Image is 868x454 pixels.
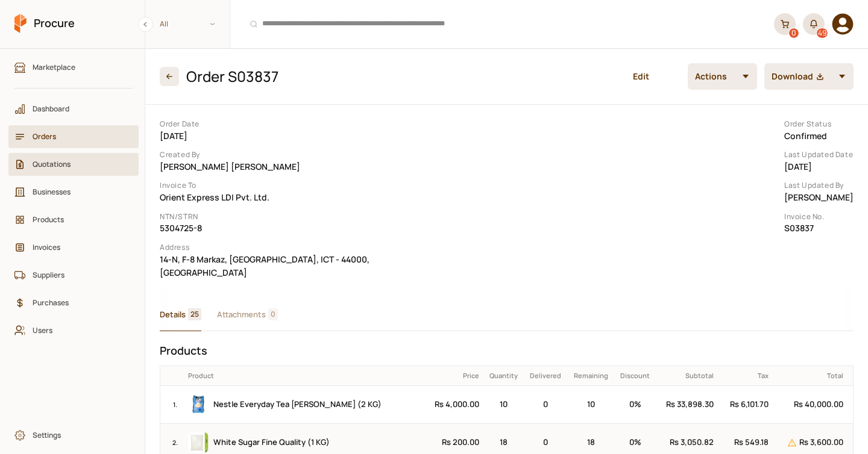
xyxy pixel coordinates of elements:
a: Nestle Everyday Tea [PERSON_NAME] (2 KG) [188,394,421,415]
span: Businesses [33,186,123,197]
a: Businesses [8,181,139,204]
a: Orders [8,125,139,148]
th: Subtotal [656,366,718,385]
a: Purchases [8,291,139,314]
th: Total [773,366,854,385]
div: 49 [817,28,828,38]
dd: Orient Express LDI Pvt. Ltd. [160,191,401,204]
th: Remaining [567,366,614,385]
dd: S03837 [784,222,854,235]
span: Users [33,325,123,336]
a: Suppliers [8,264,139,287]
div: 0 [789,28,799,38]
span: Suppliers [33,269,123,281]
span: Dashboard [33,103,123,114]
td: 0 [524,385,568,423]
span: Procure [34,16,75,31]
dt: Created By [160,150,401,160]
dd: [DATE] [160,129,401,143]
span: 0 [268,308,278,320]
a: Quotations [8,153,139,176]
th: Product [184,366,425,385]
a: White Sugar Fine Quality (1 KG) [188,432,421,453]
th: Discount [614,366,656,385]
span: Attachments [217,308,266,321]
div: Rs 3,600.00 [777,434,843,452]
dt: Order Status [784,119,854,129]
dt: Address [160,243,401,253]
span: Orders [33,131,123,142]
td: 10 [483,385,524,423]
span: Marketplace [33,61,123,73]
span: Quotations [33,158,123,170]
dt: Last Updated By [784,181,854,191]
th: Price [425,366,483,385]
span: Purchases [33,297,123,308]
a: Marketplace [8,56,139,79]
dt: Last Updated Date [784,150,854,160]
div: Rs 40,000.00 [777,398,843,411]
dt: NTN/STRN [160,212,401,222]
a: Dashboard [8,98,139,120]
span: Details [160,308,186,321]
small: 1 . [173,400,177,409]
dd: [PERSON_NAME] [784,191,854,204]
small: 2 . [172,438,178,447]
a: Products [8,208,139,231]
th: Delivered [524,366,568,385]
span: Download [772,70,813,82]
h3: Products [160,343,854,358]
span: White Sugar Fine Quality (1 KG) [213,437,330,447]
span: Settings [33,429,123,441]
button: Download [764,63,831,90]
a: Users [8,319,139,342]
a: 0 [774,13,796,35]
dt: Invoice No. [784,212,854,222]
input: Products, Businesses, Users, Suppliers, Orders, and Purchases [237,9,767,39]
td: Rs 33,898.30 [656,385,718,423]
dt: Invoice To [160,181,401,191]
span: Products [33,214,123,225]
dd: Confirmed [784,129,854,143]
a: Procure [14,14,75,34]
a: Settings [8,424,139,447]
span: Nestle Everyday Tea [PERSON_NAME] (2 KG) [213,399,382,409]
th: Tax [718,366,773,385]
dt: Order Date [160,119,401,129]
span: 25 [188,308,201,320]
dd: 5304725-8 [160,222,401,235]
button: 49 [803,13,825,35]
h2: Order S03837 [186,66,278,87]
td: Rs 6,101.70 [718,385,773,423]
dd: [PERSON_NAME] [PERSON_NAME] [160,160,401,173]
a: Invoices [8,236,139,259]
td: Rs 4,000.00 [425,385,483,423]
th: Quantity [483,366,524,385]
dd: 14-N, F-8 Markaz, [GEOGRAPHIC_DATA], ICT - 44000, [GEOGRAPHIC_DATA] [160,253,401,280]
td: 10 [567,385,614,423]
dd: [DATE] [784,160,854,173]
button: Edit [611,63,671,90]
span: All [160,18,168,30]
span: Invoices [33,241,123,253]
td: 0 % [614,385,656,423]
span: All [145,14,230,34]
